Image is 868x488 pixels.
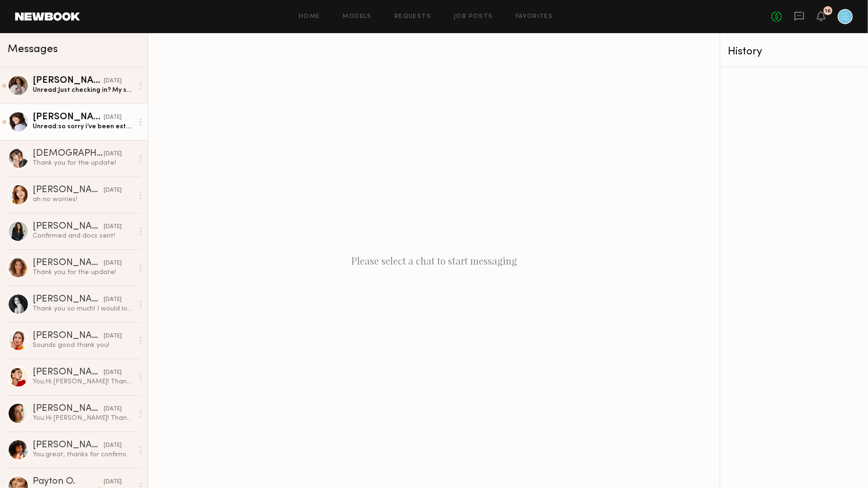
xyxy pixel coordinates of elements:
[33,441,104,450] div: [PERSON_NAME]
[33,477,104,487] div: Payton O.
[33,450,134,459] div: You: great, thanks for confirming!
[33,231,134,240] div: Confirmed and docs sent!
[33,404,104,414] div: [PERSON_NAME]
[728,46,860,57] div: History
[104,150,122,159] div: [DATE]
[104,405,122,414] div: [DATE]
[33,341,134,350] div: Sounds good thank you!
[33,195,134,204] div: ah no worries!
[33,331,104,341] div: [PERSON_NAME]
[104,113,122,122] div: [DATE]
[33,414,134,423] div: You: Hi [PERSON_NAME]! Thank you so much for your interest in the Inaba photoshoot! The client ha...
[104,222,122,231] div: [DATE]
[343,14,372,20] a: Models
[33,149,104,159] div: [DEMOGRAPHIC_DATA][PERSON_NAME]
[33,122,134,131] div: Unread: so sorry i’ve been extremely swamped with moving and working !! i hope you found someone ...
[516,14,553,20] a: Favorites
[454,14,493,20] a: Job Posts
[33,76,104,86] div: [PERSON_NAME] S.
[104,441,122,450] div: [DATE]
[825,9,831,14] div: 16
[33,113,104,122] div: [PERSON_NAME]
[104,478,122,487] div: [DATE]
[33,304,134,313] div: Thank you so much! I would love to work with you in the near future :)
[33,295,104,304] div: [PERSON_NAME]
[104,186,122,195] div: [DATE]
[104,259,122,268] div: [DATE]
[104,295,122,304] div: [DATE]
[33,222,104,231] div: [PERSON_NAME]
[33,268,134,277] div: Thank you for the update!
[33,86,134,95] div: Unread: Just checking in? My schedule is filling up! Hope all is well!
[33,368,104,377] div: [PERSON_NAME]
[33,159,134,168] div: Thank you for the update!
[104,368,122,377] div: [DATE]
[394,14,431,20] a: Requests
[104,332,122,341] div: [DATE]
[33,186,104,195] div: [PERSON_NAME]
[8,44,58,55] span: Messages
[33,377,134,386] div: You: Hi [PERSON_NAME]! Thank you so much for your interest in the Inaba photoshoot! The client ha...
[104,77,122,86] div: [DATE]
[299,14,320,20] a: Home
[148,33,720,488] div: Please select a chat to start messaging
[33,258,104,268] div: [PERSON_NAME]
